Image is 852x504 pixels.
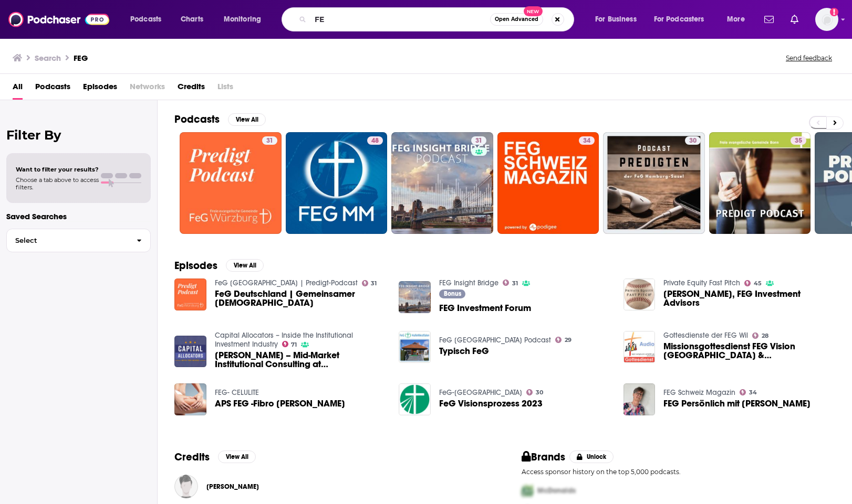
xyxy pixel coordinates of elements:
img: FEG Persönlich mit Ruth Bai-Pfeifer [624,383,656,415]
a: 31 [262,136,277,145]
a: 31 [180,132,282,234]
p: Access sponsor history on the top 5,000 podcasts. [522,468,835,476]
a: Greg Dowling – Mid-Market Institutional Consulting at FEG [215,351,387,369]
span: 31 [512,281,518,286]
span: For Business [595,12,637,27]
span: Logged in as emilyroy [815,8,838,31]
a: 34 [497,132,599,234]
a: 29 [555,337,572,343]
span: 31 [371,281,377,286]
span: 29 [565,338,572,342]
input: Search podcasts, credits, & more... [310,11,490,28]
span: [PERSON_NAME] – Mid-Market Institutional Consulting at [GEOGRAPHIC_DATA] [215,351,387,369]
span: Monitoring [224,12,261,27]
span: Charts [181,12,203,27]
a: FeG Halle Westfalen Podcast [439,336,551,345]
a: Episodes [83,78,117,100]
img: APS FEG -Fibro Edema Gelóide [174,383,206,415]
a: 30 [526,389,543,395]
span: New [524,6,543,16]
a: Podchaser - Follow, Share and Rate Podcasts [8,9,109,29]
span: Choose a tab above to access filters. [16,176,99,191]
button: Unlock [569,451,614,463]
a: Capital Allocators – Inside the Institutional Investment Industry [215,331,353,349]
span: 71 [291,342,297,347]
span: 30 [536,390,543,395]
button: View All [218,451,256,463]
h3: Search [35,53,61,63]
img: Sir Fegi [174,475,198,498]
svg: Add a profile image [830,8,838,16]
button: Sir FegiSir Fegi [174,470,488,503]
span: FEG Persönlich mit [PERSON_NAME] [663,399,811,408]
span: APS FEG -Fibro [PERSON_NAME] [215,399,345,408]
img: FeG Visionsprozess 2023 [399,383,431,415]
button: open menu [588,11,650,28]
span: Lists [217,78,233,100]
a: Private Equity Fast Pitch [663,278,740,287]
h2: Credits [174,451,210,464]
p: Saved Searches [6,211,151,221]
a: FeG Deutschland | Gemeinsamer Gottesdienst [174,278,206,310]
span: 34 [583,136,590,146]
button: Send feedback [783,53,835,62]
a: Typisch FeG [399,331,431,363]
span: Missionsgottesdienst FEG Vision [GEOGRAPHIC_DATA] & [GEOGRAPHIC_DATA] [663,342,835,360]
span: For Podcasters [654,12,704,27]
span: 35 [795,136,802,146]
a: Typisch FeG [439,347,489,356]
img: Missionsgottesdienst FEG Vision Schweiz & Europa [624,331,656,363]
button: Show profile menu [815,8,838,31]
div: Search podcasts, credits, & more... [292,7,584,31]
a: FEG Persönlich mit Ruth Bai-Pfeifer [663,399,811,408]
button: View All [228,113,266,126]
a: Missionsgottesdienst FEG Vision Schweiz & Europa [663,342,835,360]
a: Podcasts [35,78,70,100]
h3: FEG [74,53,88,63]
span: More [727,12,745,27]
a: 31 [503,280,518,286]
button: open menu [123,11,175,28]
a: 35 [791,136,806,145]
span: Want to filter your results? [16,166,99,173]
span: [PERSON_NAME] [206,482,259,491]
button: open menu [216,11,275,28]
span: All [13,78,23,100]
span: 31 [475,136,482,146]
a: 48 [286,132,388,234]
a: Gottesdienste der FEG Wil [663,331,748,340]
span: 31 [266,136,273,146]
img: User Profile [815,8,838,31]
a: FEG Investment Forum [399,281,431,313]
span: 48 [371,136,379,146]
span: Credits [178,78,205,100]
a: 30 [685,136,701,145]
a: EpisodesView All [174,259,264,272]
a: FeG-Karlsruhe [439,388,522,397]
h2: Episodes [174,259,217,272]
span: [PERSON_NAME], FEG Investment Advisors [663,289,835,307]
a: 30 [603,132,705,234]
span: Networks [130,78,165,100]
a: 31 [471,136,486,145]
span: FEG Investment Forum [439,304,531,313]
span: FeG Deutschland | Gemeinsamer [DEMOGRAPHIC_DATA] [215,289,387,307]
button: open menu [647,11,720,28]
a: FEG Schweiz Magazin [663,388,735,397]
span: FeG Visionsprozess 2023 [439,399,543,408]
span: Open Advanced [495,17,538,22]
a: 71 [282,341,297,347]
a: CreditsView All [174,451,256,464]
a: Sir Fegi [206,482,259,491]
a: FEG- CELULITE [215,388,259,397]
span: 28 [762,334,768,338]
h2: Filter By [6,127,151,143]
span: 30 [689,136,697,146]
img: Greg Dowling – Mid-Market Institutional Consulting at FEG [174,336,206,368]
button: Select [6,229,151,252]
a: 31 [391,132,493,234]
